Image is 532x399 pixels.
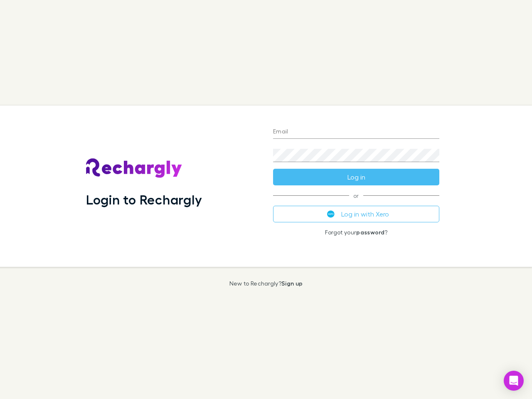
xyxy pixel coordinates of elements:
a: Sign up [281,280,303,287]
p: New to Rechargly? [229,280,303,287]
img: Rechargly's Logo [86,158,182,178]
span: or [273,195,439,196]
p: Forgot your ? [273,229,439,236]
a: password [356,229,384,236]
img: Xero's logo [327,210,335,218]
h1: Login to Rechargly [86,192,202,207]
button: Log in [273,169,439,185]
button: Log in with Xero [273,206,439,222]
div: Open Intercom Messenger [504,371,524,391]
